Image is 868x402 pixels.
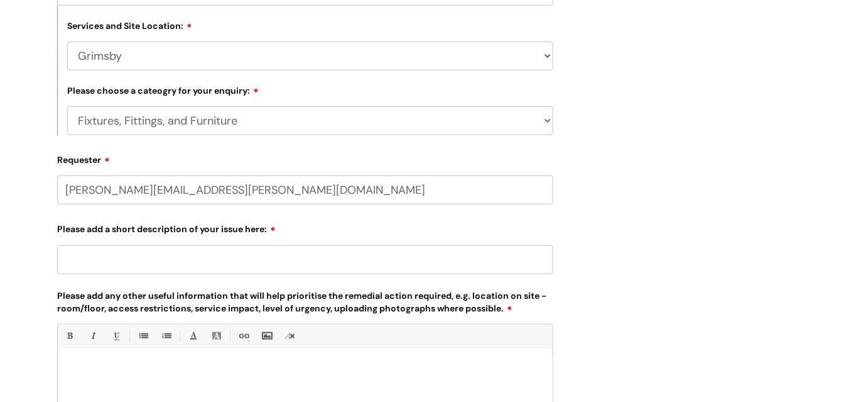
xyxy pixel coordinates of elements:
[67,84,259,96] label: Please choose a cateogry for your enquiry:
[62,328,77,344] a: Bold (Ctrl-B)
[57,220,553,235] label: Please add a short description of your issue here:
[282,328,298,344] a: Remove formatting (Ctrl-\)
[158,328,174,344] a: 1. Ordered List (Ctrl-Shift-8)
[57,150,553,165] label: Requester
[236,328,251,344] a: Link
[259,328,274,344] a: Insert Image...
[57,176,553,204] input: Email
[209,328,224,344] a: Back Color
[67,19,192,31] label: Services and Site Location:
[135,328,151,344] a: • Unordered List (Ctrl-Shift-7)
[108,328,124,344] a: Underline(Ctrl-U)
[185,328,201,344] a: Font Color
[85,328,100,344] a: Italic (Ctrl-I)
[57,288,553,314] label: Please add any other useful information that will help prioritise the remedial action required, e...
